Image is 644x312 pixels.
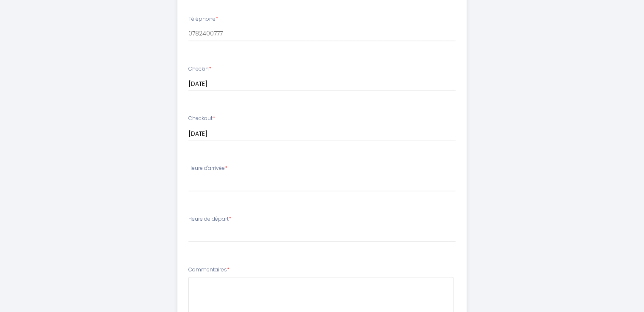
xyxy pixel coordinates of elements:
[188,266,229,274] label: Commentaires
[188,65,211,73] label: Checkin
[188,115,215,123] label: Checkout
[188,215,231,223] label: Heure de départ
[188,164,227,172] label: Heure d'arrivée
[188,15,218,23] label: Téléphone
